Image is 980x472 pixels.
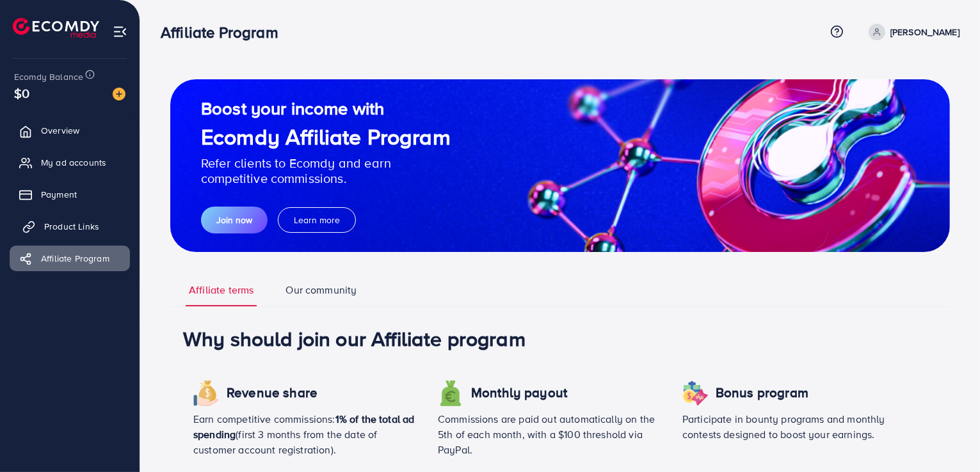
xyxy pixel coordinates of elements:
[113,24,127,39] img: menu
[193,412,415,441] span: 1% of the total ad spending
[716,385,808,401] h4: Bonus program
[282,283,360,306] a: Our community
[201,155,451,171] p: Refer clients to Ecomdy and earn
[682,381,708,406] img: icon revenue share
[682,411,906,442] p: Participate in bounty programs and monthly contests designed to boost your earnings.
[926,414,970,462] iframe: Chat
[278,207,356,233] button: Learn more
[13,18,99,38] img: logo
[44,220,99,233] span: Product Links
[201,98,451,119] h2: Boost your income with
[438,411,662,457] p: Commissions are paid out automatically on the 5th of each month, with a $100 threshold via PayPal.
[161,23,289,42] h3: Affiliate Program
[216,214,252,226] span: Join now
[186,283,257,306] a: Affiliate terms
[193,381,219,406] img: icon revenue share
[41,124,79,137] span: Overview
[864,24,960,40] a: [PERSON_NAME]
[201,171,451,186] p: competitive commissions.
[201,124,451,150] h1: Ecomdy Affiliate Program
[471,385,567,401] h4: Monthly payout
[438,381,463,406] img: icon revenue share
[41,188,77,201] span: Payment
[170,79,950,252] img: guide
[10,182,130,207] a: Payment
[113,88,125,100] img: image
[14,84,29,102] span: $0
[41,156,106,169] span: My ad accounts
[10,214,130,239] a: Product Links
[193,411,417,457] p: Earn competitive commissions: (first 3 months from the date of customer account registration).
[10,246,130,271] a: Affiliate Program
[10,150,130,175] a: My ad accounts
[41,252,109,265] span: Affiliate Program
[10,118,130,143] a: Overview
[183,326,937,350] h1: Why should join our Affiliate program
[227,385,317,401] h4: Revenue share
[201,207,268,233] button: Join now
[14,70,83,83] span: Ecomdy Balance
[890,24,960,40] p: [PERSON_NAME]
